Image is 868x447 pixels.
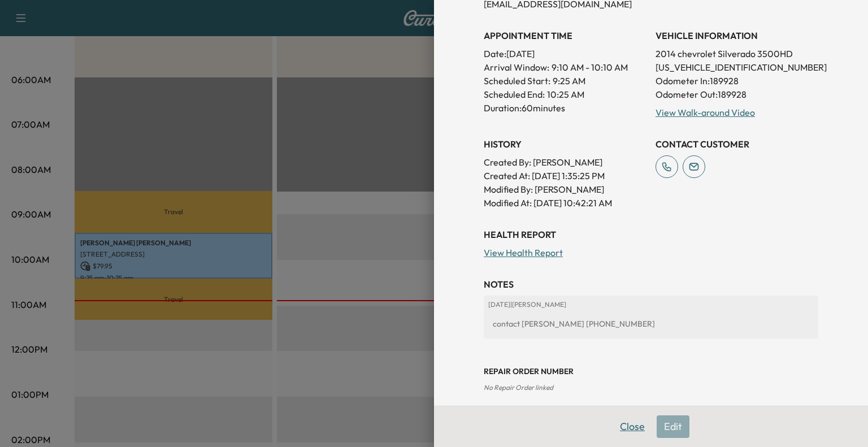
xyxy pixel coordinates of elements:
p: Created At : [DATE] 1:35:25 PM [484,169,646,183]
span: No Repair Order linked [484,383,553,392]
p: Date: [DATE] [484,47,646,60]
button: Close [613,415,652,438]
p: Created By : [PERSON_NAME] [484,155,646,169]
p: Modified At : [DATE] 10:42:21 AM [484,196,646,210]
p: Odometer In: 189928 [656,74,818,88]
p: 9:25 AM [553,74,585,88]
p: [DATE] | [PERSON_NAME] [488,300,814,309]
p: Odometer Out: 189928 [656,88,818,101]
h3: History [484,137,646,151]
h3: Repair Order number [484,366,818,377]
a: View Health Report [484,247,563,258]
h3: Health Report [484,228,818,241]
p: 10:25 AM [547,88,584,101]
p: Duration: 60 minutes [484,101,646,115]
h3: APPOINTMENT TIME [484,29,646,42]
div: contact [PERSON_NAME] [PHONE_NUMBER] [488,314,814,334]
p: [US_VEHICLE_IDENTIFICATION_NUMBER] [656,60,818,74]
p: Scheduled End: [484,88,545,101]
span: 9:10 AM - 10:10 AM [552,60,628,74]
p: Arrival Window: [484,60,646,74]
p: Modified By : [PERSON_NAME] [484,183,646,196]
h3: NOTES [484,277,818,291]
p: Scheduled Start: [484,74,550,88]
h3: VEHICLE INFORMATION [656,29,818,42]
h3: CONTACT CUSTOMER [656,137,818,151]
a: View Walk-around Video [656,107,755,118]
p: 2014 chevrolet Silverado 3500HD [656,47,818,60]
